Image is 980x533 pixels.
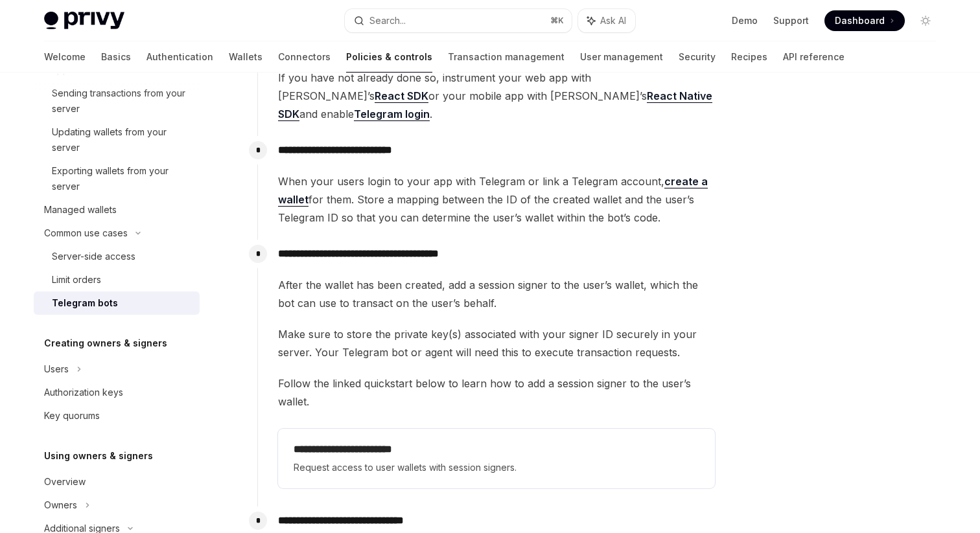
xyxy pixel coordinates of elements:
[773,14,809,27] a: Support
[34,159,200,198] a: Exporting wallets from your server
[34,245,200,268] a: Server-side access
[278,325,715,361] span: Make sure to store the private key(s) associated with your signer ID securely in your server. You...
[52,295,118,311] div: Telegram bots
[732,14,758,27] a: Demo
[44,12,124,30] img: light logo
[278,374,715,411] span: Follow the linked quickstart below to learn how to add a session signer to the user’s wallet.
[278,41,331,73] a: Connectors
[44,361,69,377] div: Users
[448,41,565,73] a: Transaction management
[34,381,200,404] a: Authorization keys
[34,291,200,315] a: Telegram bots
[44,202,117,218] div: Managed wallets
[835,14,885,27] span: Dashboard
[550,16,564,26] span: ⌘ K
[294,460,699,475] span: Request access to user wallets with session signers.
[101,41,131,73] a: Basics
[345,9,572,32] button: Search...⌘K
[578,9,635,32] button: Ask AI
[34,404,200,427] a: Key quorums
[146,41,213,73] a: Authentication
[44,474,86,490] div: Overview
[783,41,845,73] a: API reference
[824,10,905,31] a: Dashboard
[52,163,192,194] div: Exporting wallets from your server
[580,41,663,73] a: User management
[278,276,715,312] span: After the wallet has been created, add a session signer to the user’s wallet, which the bot can u...
[34,268,200,291] a: Limit orders
[52,124,192,155] div: Updating wallets from your server
[369,13,406,28] div: Search...
[354,108,430,121] a: Telegram login
[44,497,77,513] div: Owners
[44,225,128,241] div: Common use cases
[34,120,200,159] a: Updating wallets from your server
[44,385,123,400] div: Authorization keys
[915,10,936,31] button: Toggle dark mode
[34,470,200,493] a: Overview
[44,41,86,73] a: Welcome
[278,69,715,123] span: If you have not already done so, instrument your web app with [PERSON_NAME]’s or your mobile app ...
[346,41,432,73] a: Policies & controls
[278,172,715,227] span: When your users login to your app with Telegram or link a Telegram account, for them. Store a map...
[34,82,200,120] a: Sending transactions from your server
[44,408,100,424] div: Key quorums
[44,335,167,351] h5: Creating owners & signers
[731,41,767,73] a: Recipes
[52,85,192,117] div: Sending transactions from your server
[52,272,101,288] div: Limit orders
[52,249,135,264] div: Server-side access
[679,41,716,73] a: Security
[44,448,153,464] h5: Using owners & signers
[600,14,626,27] span: Ask AI
[375,89,428,103] a: React SDK
[34,198,200,221] a: Managed wallets
[229,41,262,73] a: Wallets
